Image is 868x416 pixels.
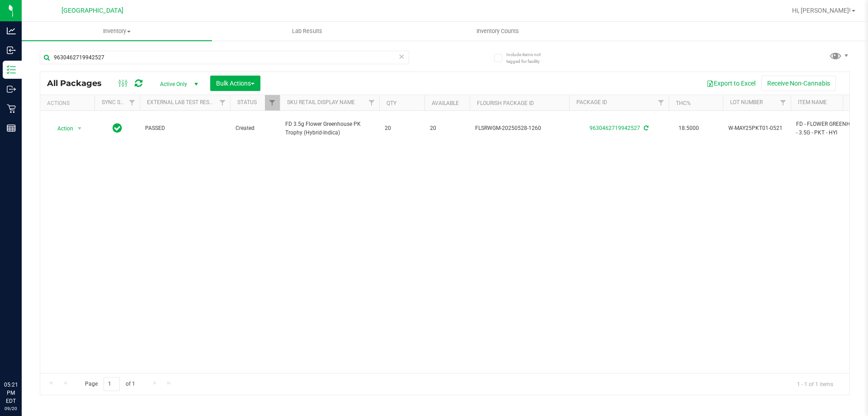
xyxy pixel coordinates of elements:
[61,7,123,14] span: [GEOGRAPHIC_DATA]
[7,46,16,55] inline-svg: Inbound
[654,95,669,110] a: Filter
[47,100,91,106] div: Actions
[237,99,257,105] a: Status
[642,125,648,131] span: Sync from Compliance System
[7,65,16,74] inline-svg: Inventory
[113,122,122,134] span: In Sync
[49,122,74,135] span: Action
[432,100,459,106] a: Available
[125,95,140,110] a: Filter
[102,99,137,105] a: Sync Status
[285,120,374,137] span: FD 3.5g Flower Greenhouse PK Trophy (Hybrid-Indica)
[22,22,212,41] a: Inventory
[7,124,16,133] inline-svg: Reports
[477,100,534,106] a: Flourish Package ID
[9,344,36,371] iframe: Resource center
[464,27,531,35] span: Inventory Counts
[398,51,405,62] span: Clear
[287,99,355,105] a: Sku Retail Display Name
[776,95,791,110] a: Filter
[74,122,85,135] span: select
[796,120,864,137] span: FD - FLOWER GREENHOUSE - 3.5G - PKT - HYI
[210,76,260,91] button: Bulk Actions
[104,377,120,391] input: 1
[7,104,16,113] inline-svg: Retail
[77,377,142,391] span: Page of 1
[212,22,402,41] a: Lab Results
[701,76,761,91] button: Export to Excel
[236,124,274,133] span: Created
[402,22,593,41] a: Inventory Counts
[792,7,851,14] span: Hi, [PERSON_NAME]!
[761,76,836,91] button: Receive Non-Cannabis
[385,124,419,133] span: 20
[475,124,564,133] span: FLSRWGM-20250528-1260
[216,80,255,87] span: Bulk Actions
[145,124,225,133] span: PASSED
[790,377,840,391] span: 1 - 1 of 1 items
[576,99,607,105] a: Package ID
[506,51,552,65] span: Include items not tagged for facility
[147,99,218,105] a: External Lab Test Result
[7,26,16,35] inline-svg: Analytics
[728,124,785,133] span: W-MAY25PKT01-0521
[4,381,18,405] p: 05:21 PM EDT
[4,405,18,412] p: 09/20
[215,95,230,110] a: Filter
[676,100,691,106] a: THC%
[674,122,703,135] span: 18.5000
[798,99,827,105] a: Item Name
[364,95,379,110] a: Filter
[590,125,640,131] a: 9630462719942527
[40,51,409,64] input: Search Package ID, Item Name, SKU, Lot or Part Number...
[430,124,464,133] span: 20
[387,100,396,106] a: Qty
[47,78,111,88] span: All Packages
[22,27,212,35] span: Inventory
[265,95,280,110] a: Filter
[7,85,16,94] inline-svg: Outbound
[730,99,763,105] a: Lot Number
[280,27,335,35] span: Lab Results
